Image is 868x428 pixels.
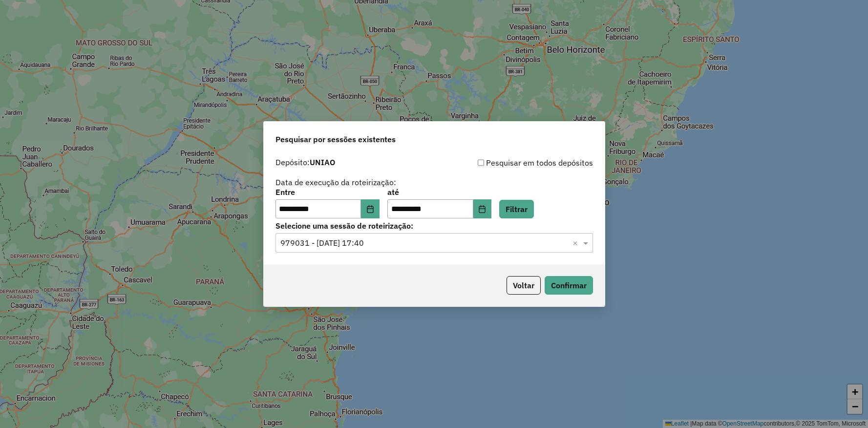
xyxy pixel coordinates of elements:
[387,186,491,198] label: até
[434,157,593,169] div: Pesquisar em todos depósitos
[275,176,396,188] label: Data de execução da roteirização:
[473,199,492,219] button: Choose Date
[572,237,581,249] span: Clear all
[275,186,380,198] label: Entre
[499,200,534,218] button: Filtrar
[275,133,396,145] span: Pesquisar por sessões existentes
[507,276,541,295] button: Voltar
[310,157,335,167] strong: UNIAO
[275,156,335,168] label: Depósito:
[545,276,593,295] button: Confirmar
[361,199,380,219] button: Choose Date
[275,220,593,232] label: Selecione uma sessão de roteirização:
